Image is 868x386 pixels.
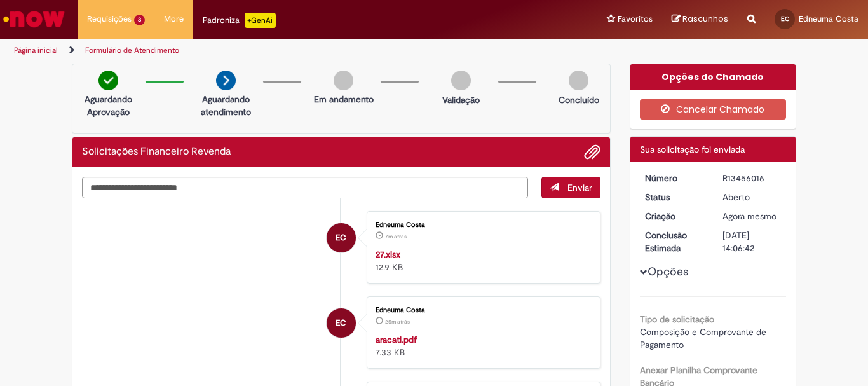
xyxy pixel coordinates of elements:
[245,13,276,28] p: +GenAi
[376,221,587,229] div: Edneuma Costa
[87,13,132,25] span: Requisições
[10,39,569,62] ul: Trilhas de página
[722,210,776,222] time: 28/08/2025 09:06:37
[385,318,410,326] span: 25m atrás
[672,13,728,25] a: Rascunhos
[164,13,184,25] span: More
[799,13,858,24] span: Edneuma Costa
[216,71,236,90] img: arrow-next.png
[451,71,471,90] img: img-circle-grey.png
[195,93,257,118] p: Aguardando atendimento
[682,13,728,25] span: Rascunhos
[314,93,374,106] p: Em andamento
[203,13,276,28] div: Padroniza
[1,6,67,32] img: ServiceNow
[78,93,139,118] p: Aguardando Aprovação
[376,249,400,260] a: 27.xlsx
[635,172,714,184] dt: Número
[635,210,714,223] dt: Criação
[569,71,588,90] img: img-circle-grey.png
[85,45,179,55] a: Formulário de Atendimento
[376,248,587,273] div: 12.9 KB
[722,229,782,254] div: [DATE] 14:06:42
[559,93,599,106] p: Concluído
[442,93,480,106] p: Validação
[376,333,587,359] div: 7.33 KB
[385,233,407,240] time: 28/08/2025 08:59:53
[82,177,528,198] textarea: Digite sua mensagem aqui...
[722,210,782,223] div: 28/08/2025 09:06:37
[567,182,592,193] span: Enviar
[376,307,587,314] div: Edneuma Costa
[630,64,796,90] div: Opções do Chamado
[781,15,789,23] span: EC
[640,326,769,350] span: Composição e Comprovante de Pagamento
[336,223,346,253] span: EC
[14,45,58,55] a: Página inicial
[618,13,653,25] span: Favoritos
[82,146,231,158] h2: Solicitações Financeiro Revenda Histórico de tíquete
[640,99,787,120] button: Cancelar Chamado
[336,308,346,338] span: EC
[635,229,714,254] dt: Conclusão Estimada
[327,223,356,252] div: Edneuma Costa
[640,144,745,155] span: Sua solicitação foi enviada
[722,172,782,184] div: R13456016
[385,233,407,240] span: 7m atrás
[134,15,145,25] span: 3
[385,318,410,326] time: 28/08/2025 08:42:10
[640,314,714,325] b: Tipo de solicitação
[334,71,353,90] img: img-circle-grey.png
[98,71,118,90] img: check-circle-green.png
[635,191,714,203] dt: Status
[722,191,782,203] div: Aberto
[722,210,776,222] span: Agora mesmo
[584,144,600,160] button: Adicionar anexos
[327,308,356,338] div: Edneuma Costa
[541,177,600,198] button: Enviar
[376,334,417,345] a: aracati.pdf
